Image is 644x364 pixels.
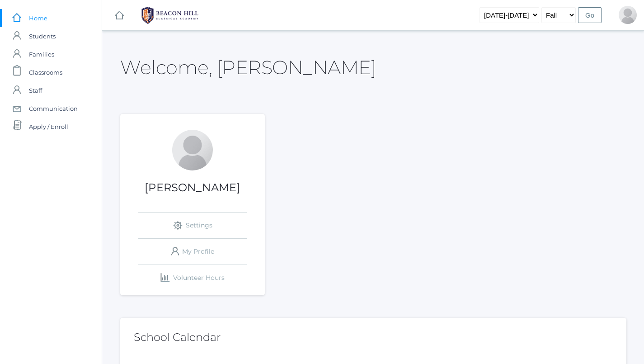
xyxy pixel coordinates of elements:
a: Volunteer Hours [138,265,247,291]
span: Communication [29,99,78,118]
h2: Welcome, [PERSON_NAME] [120,57,376,78]
span: Staff [29,81,42,99]
span: Home [29,9,47,27]
a: Settings [138,213,247,238]
h2: School Calendar [134,331,613,343]
span: Apply / Enroll [29,118,68,136]
a: My Profile [138,239,247,265]
img: 1_BHCALogos-05.png [136,4,204,27]
span: Families [29,45,54,63]
div: Lydia Chaffin [172,130,213,170]
div: Lydia Chaffin [619,6,637,24]
input: Go [578,7,602,23]
span: Classrooms [29,63,62,81]
span: Students [29,27,56,45]
h1: [PERSON_NAME] [120,182,265,194]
